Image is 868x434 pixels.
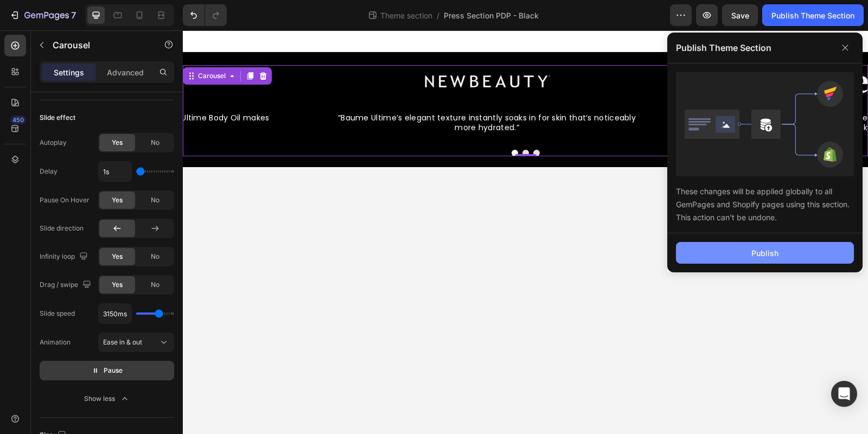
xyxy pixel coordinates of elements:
input: Auto [99,162,131,181]
span: “In addition to its intense moisturizing properties, Baume Ultime Body Oil treats fine lines and ... [498,82,809,103]
div: These changes will be applied globally to all GemPages and Shopify pages using this section. This... [676,176,854,224]
div: Delay [40,167,58,176]
button: Dot [350,119,357,126]
p: Settings [54,67,84,78]
span: Yes [112,138,123,148]
div: Animation [40,337,71,347]
button: Save [722,4,758,26]
span: Press Section PDP - Black [444,10,539,21]
button: Dot [340,119,346,126]
span: / [437,10,439,21]
div: Pause On Hover [40,195,90,205]
div: Open Intercom Messenger [831,381,857,407]
span: Yes [112,195,123,205]
input: Auto [99,304,131,323]
span: No [151,252,159,261]
p: Publish Theme Section [676,41,771,54]
button: Publish [676,242,854,264]
div: Slide direction [40,224,84,233]
button: 7 [4,4,81,26]
span: Yes [112,280,123,290]
span: Save [731,11,749,20]
div: Carousel [13,41,45,50]
button: Show less [40,389,174,409]
img: gempages_479927666422580021-643a3866-bde1-4964-a95e-60e600a54151.png [237,35,372,67]
p: Advanced [107,67,144,78]
div: Slide effect [40,113,75,123]
span: Ease in & out [103,338,142,346]
span: No [151,195,159,205]
span: No [151,138,159,148]
div: Drag / swipe [40,278,93,292]
button: Ease in & out [98,333,174,352]
div: Undo/Redo [183,4,227,26]
div: Publish Theme Section [771,10,854,21]
div: Show less [84,393,130,404]
iframe: Design area [183,30,868,434]
div: 450 [10,116,26,124]
span: Pause [104,365,123,376]
span: No [151,280,159,290]
p: “Baume Ultime’s elegant texture instantly soaks in for skin that’s noticeably more hydrated.” [145,82,463,102]
div: Publish [751,247,778,259]
span: Yes [112,252,123,261]
button: Dot [329,119,335,126]
p: 7 [71,9,76,22]
span: Theme section [378,10,435,21]
div: Autoplay [40,138,67,148]
p: Carousel [53,39,145,52]
button: Pause [40,361,174,380]
div: Infinity loop [40,250,90,264]
img: gempages_479927666422580021-d09558d9-9823-4e4b-b4f0-7fa258b57704.png [585,35,721,67]
button: Publish Theme Section [762,4,864,26]
div: Slide speed [40,309,75,318]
